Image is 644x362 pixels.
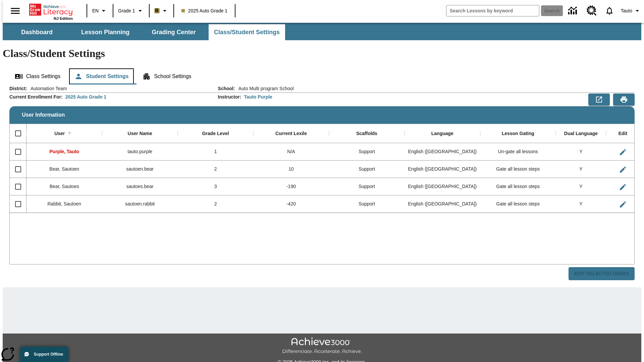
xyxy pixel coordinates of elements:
[9,68,66,84] button: Class Settings
[178,178,253,195] div: 3
[502,131,534,137] div: Lesson Gating
[178,195,253,213] div: 2
[253,161,329,178] div: 10
[9,94,63,100] h2: Current Enrollment For :
[616,198,630,211] button: Edit User
[556,161,606,178] div: Y
[20,347,68,362] button: Support Offline
[480,195,556,213] div: Gate all lesson steps
[329,161,405,178] div: Support
[405,161,480,178] div: English (US)
[3,24,286,40] div: SubNavbar
[616,163,630,176] button: Edit User
[618,5,644,17] button: Profile/Settings
[102,195,177,213] div: sautoen.rabbit
[3,24,70,40] button: Dashboard
[209,24,285,40] button: Class/Student Settings
[69,68,134,84] button: Student Settings
[29,2,73,20] div: Home
[446,5,539,16] input: search field
[54,131,65,137] div: User
[556,178,606,195] div: Y
[621,7,632,14] span: Tauto
[118,7,135,14] span: Grade 1
[235,85,294,92] span: Auto Multi program School
[556,143,606,161] div: Y
[72,24,139,40] button: Lesson Planning
[613,94,635,106] button: Print Preview
[329,195,405,213] div: Support
[3,47,641,60] h1: Class/Student Settings
[49,166,79,172] span: Bear, Sautoen
[556,195,606,213] div: Y
[92,7,99,14] span: EN
[583,2,601,20] a: Resource Center, Will open in new tab
[65,94,106,100] div: 2025 Auto Grade 1
[405,195,480,213] div: English (US)
[405,178,480,195] div: English (US)
[619,131,627,137] div: Edit
[102,178,177,195] div: sautoes.bear
[178,161,253,178] div: 2
[54,16,73,20] span: NJ Edition
[218,86,235,92] h2: School :
[178,143,253,161] div: 1
[431,131,453,137] div: Language
[588,94,610,106] button: Export to CSV
[89,5,111,17] button: Language: EN, Select a language
[480,143,556,161] div: Un-gate all lessons
[50,184,79,189] span: Bear, Sautoes
[9,86,27,92] h2: District :
[22,112,65,118] span: User Information
[9,68,635,84] div: Class/Student Settings
[329,178,405,195] div: Support
[564,131,598,137] div: Dual Language
[29,3,73,16] a: Home
[48,201,81,206] span: Rabbit, Sautoen
[181,7,228,14] span: 2025 Auto Grade 1
[480,161,556,178] div: Gate all lesson steps
[356,131,377,137] div: Scaffolds
[128,131,152,137] div: User Name
[50,149,79,154] span: Purple, Tauto
[275,131,307,137] div: Current Lexile
[102,161,177,178] div: sautoen.bear
[244,94,272,100] div: Tauto Purple
[480,178,556,195] div: Gate all lesson steps
[155,6,159,15] span: B
[564,2,583,20] a: Data Center
[202,131,229,137] div: Grade Level
[27,85,67,92] span: Automation Team
[218,94,241,100] h2: Instructor :
[329,143,405,161] div: Support
[282,338,362,355] img: Achieve3000 Differentiate Accelerate Achieve
[616,180,630,194] button: Edit User
[253,195,329,213] div: -420
[34,352,63,357] span: Support Offline
[9,85,635,281] div: User Information
[115,5,147,17] button: Grade: Grade 1, Select a grade
[137,68,197,84] button: School Settings
[253,178,329,195] div: -190
[102,143,177,161] div: tauto.purple
[5,1,25,21] button: Open side menu
[253,143,329,161] div: N/A
[140,24,207,40] button: Grading Center
[405,143,480,161] div: English (US)
[601,2,618,19] a: Notifications
[152,5,171,17] button: Boost Class color is light brown. Change class color
[3,23,641,40] div: SubNavbar
[616,145,630,159] button: Edit User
